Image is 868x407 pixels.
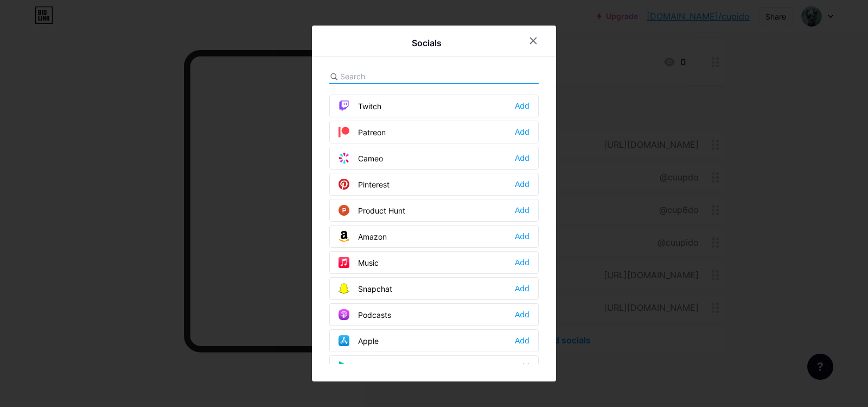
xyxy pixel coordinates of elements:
[339,179,390,190] div: Pinterest
[515,153,529,164] div: Add
[339,101,381,111] div: Twitch
[339,231,387,242] div: Amazon
[515,205,529,216] div: Add
[339,205,405,216] div: Product Hunt
[340,71,460,82] input: Search
[339,309,391,320] div: Podcasts
[515,361,529,372] div: Add
[339,257,379,268] div: Music
[339,153,383,164] div: Cameo
[515,231,529,242] div: Add
[515,257,529,268] div: Add
[515,335,529,346] div: Add
[412,36,442,49] div: Socials
[515,101,529,111] div: Add
[339,127,386,137] div: Patreon
[339,335,379,346] div: Apple
[515,283,529,294] div: Add
[515,127,529,137] div: Add
[515,179,529,190] div: Add
[339,361,400,372] div: Google Play
[339,283,392,294] div: Snapchat
[515,309,529,320] div: Add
